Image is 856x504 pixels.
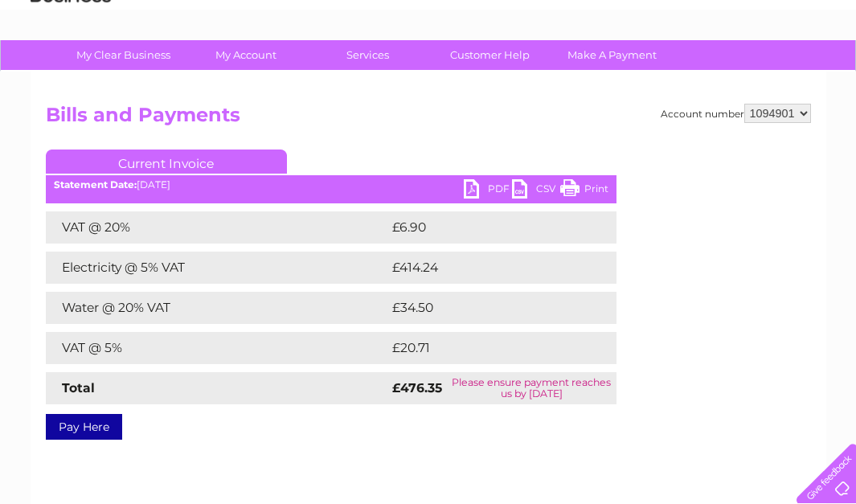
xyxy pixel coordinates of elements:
[46,332,388,364] td: VAT @ 5%
[301,40,434,70] a: Services
[553,8,664,28] a: 0333 014 3131
[46,179,616,191] div: [DATE]
[716,68,739,80] a: Blog
[749,68,788,80] a: Contact
[46,211,388,244] td: VAT @ 20%
[658,68,707,80] a: Telecoms
[46,414,122,440] a: Pay Here
[388,211,580,244] td: £6.90
[573,68,604,80] a: Water
[613,68,649,80] a: Energy
[512,179,560,203] a: CSV
[62,380,95,395] strong: Total
[30,42,112,91] img: logo.png
[560,179,608,203] a: Print
[179,40,312,70] a: My Account
[388,332,583,364] td: £20.71
[447,372,616,404] td: Please ensure payment reaches us by [DATE]
[388,252,587,284] td: £414.24
[424,40,556,70] a: Customer Help
[546,40,678,70] a: Make A Payment
[803,68,841,80] a: Log out
[46,104,811,134] h2: Bills and Payments
[49,9,809,78] div: Clear Business is a trading name of Verastar Limited (registered in [GEOGRAPHIC_DATA] No. 3667643...
[46,292,388,324] td: Water @ 20% VAT
[54,178,137,191] b: Statement Date:
[661,104,811,123] div: Account number
[392,380,442,395] strong: £476.35
[57,40,190,70] a: My Clear Business
[46,252,388,284] td: Electricity @ 5% VAT
[46,150,287,174] a: Current Invoice
[388,292,584,324] td: £34.50
[464,179,512,203] a: PDF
